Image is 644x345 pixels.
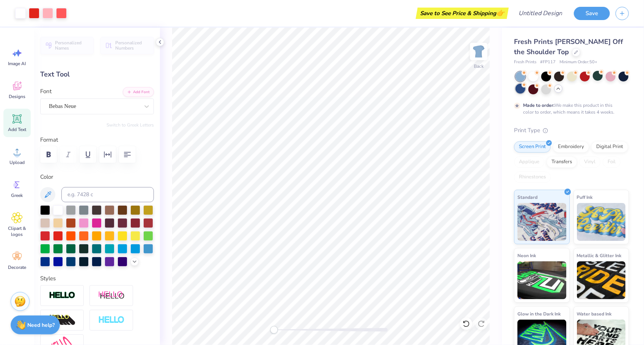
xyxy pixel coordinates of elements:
button: Save [574,7,610,20]
img: Neon Ink [517,261,566,299]
div: Save to See Price & Shipping [418,8,507,19]
span: Upload [9,159,25,165]
span: Fresh Prints [514,59,536,66]
div: We make this product in this color to order, which means it takes 4 weeks. [523,102,616,116]
img: Shadow [98,291,125,300]
div: Text Tool [40,69,154,80]
span: Standard [517,193,537,201]
button: Switch to Greek Letters [107,122,154,128]
span: Greek [11,192,23,198]
div: Print Type [514,126,629,135]
input: e.g. 7428 c [61,187,154,202]
strong: Made to order: [523,102,555,108]
div: Embroidery [553,141,589,153]
span: Personalized Numbers [115,40,149,51]
span: Fresh Prints [PERSON_NAME] Off the Shoulder Top [514,37,623,56]
span: Water based Ink [577,310,612,318]
span: Puff Ink [577,193,593,201]
span: Metallic & Glitter Ink [577,251,622,259]
img: Puff Ink [577,203,626,241]
span: Designs [9,94,25,100]
span: Neon Ink [517,251,536,259]
div: Foil [603,156,620,168]
label: Format [40,136,154,144]
div: Screen Print [514,141,551,153]
span: # FP117 [540,59,556,66]
img: 3D Illusion [49,314,75,326]
div: Rhinestones [514,172,551,183]
img: Stroke [49,291,75,300]
button: Personalized Names [40,37,94,54]
label: Font [40,87,52,96]
span: Add Text [8,126,26,133]
span: Glow in the Dark Ink [517,310,561,318]
span: 👉 [496,8,505,17]
div: Accessibility label [270,326,278,334]
div: Vinyl [579,156,600,168]
input: Untitled Design [512,6,568,21]
span: Personalized Names [55,40,89,51]
img: Negative Space [98,316,125,325]
button: Add Font [123,87,154,97]
label: Color [40,173,154,181]
span: Image AI [8,61,26,67]
div: Back [474,63,484,70]
div: Applique [514,156,544,168]
div: Transfers [547,156,577,168]
div: Digital Print [591,141,628,153]
img: Standard [517,203,566,241]
span: Clipart & logos [5,225,30,237]
button: Personalized Numbers [100,37,154,54]
strong: Need help? [28,322,55,329]
span: Decorate [8,264,26,270]
span: Minimum Order: 50 + [559,59,597,66]
img: Metallic & Glitter Ink [577,261,626,299]
img: Back [471,44,486,59]
label: Styles [40,274,56,283]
